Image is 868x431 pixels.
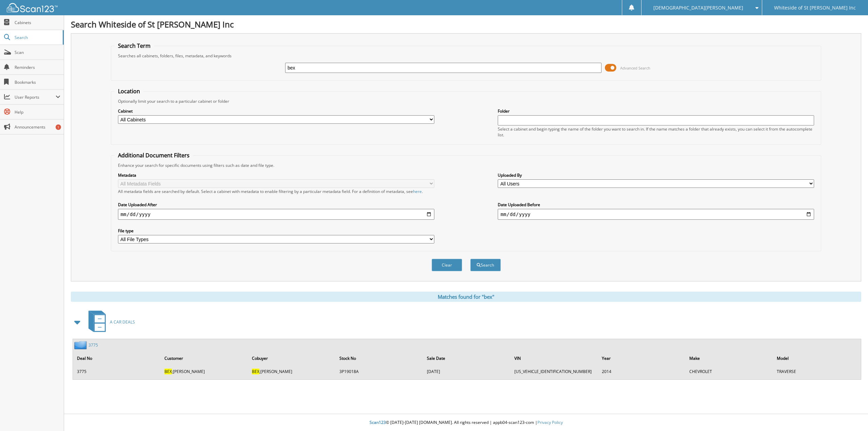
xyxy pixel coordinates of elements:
[15,94,56,100] span: User Reports
[15,20,60,25] span: Cabinets
[74,366,160,377] td: 3775
[84,309,135,335] a: A CAR DEALS
[15,50,60,55] span: Scan
[773,366,860,377] td: TRAVERSE
[249,366,335,377] td: ;[PERSON_NAME]
[413,189,422,194] a: here
[64,414,868,431] div: © [DATE]-[DATE] [DOMAIN_NAME]. All rights reserved | appb04-scan123-com |
[15,79,60,85] span: Bookmarks
[423,351,510,365] th: Sale Date
[336,351,423,365] th: Stock No
[498,172,814,178] label: Uploaded By
[115,87,143,95] legend: Location
[56,124,61,130] div: 1
[336,366,423,377] td: 3P19018A
[74,351,160,365] th: Deal No
[115,152,193,159] legend: Additional Document Filters
[537,419,563,425] a: Privacy Policy
[15,64,60,70] span: Reminders
[423,366,510,377] td: [DATE]
[653,6,743,10] span: [DEMOGRAPHIC_DATA][PERSON_NAME]
[498,126,814,138] div: Select a cabinet and begin typing the name of the folder you want to search in. If the name match...
[498,108,814,114] label: Folder
[15,109,60,115] span: Help
[15,35,59,40] span: Search
[7,3,58,12] img: scan123-logo-white.svg
[118,202,434,208] label: Date Uploaded After
[161,351,248,365] th: Customer
[118,209,434,220] input: start
[118,108,434,114] label: Cabinet
[118,172,434,178] label: Metadata
[773,351,860,365] th: Model
[161,366,248,377] td: ;[PERSON_NAME]
[432,259,462,271] button: Clear
[498,209,814,220] input: end
[15,124,60,130] span: Announcements
[118,228,434,234] label: File type
[115,42,154,50] legend: Search Term
[249,351,335,365] th: Cobuyer
[620,65,650,71] span: Advanced Search
[252,369,259,374] span: BEX
[598,366,685,377] td: 2014
[164,369,172,374] span: BEX
[511,366,598,377] td: [US_VEHICLE_IDENTIFICATION_NUMBER]
[115,162,818,168] div: Enhance your search for specific documents using filters such as date and file type.
[686,366,773,377] td: CHEVROLET
[470,259,501,271] button: Search
[686,351,773,365] th: Make
[115,53,818,59] div: Searches all cabinets, folders, files, metadata, and keywords
[498,202,814,208] label: Date Uploaded Before
[598,351,685,365] th: Year
[118,189,434,194] div: All metadata fields are searched by default. Select a cabinet with metadata to enable filtering b...
[370,419,386,425] span: Scan123
[774,6,856,10] span: Whiteside of St [PERSON_NAME] Inc
[71,19,861,30] h1: Search Whiteside of St [PERSON_NAME] Inc
[110,319,135,325] span: A CAR DEALS
[88,342,98,348] a: 3775
[115,98,818,104] div: Optionally limit your search to a particular cabinet or folder
[74,341,88,349] img: folder2.png
[511,351,598,365] th: VIN
[71,292,861,302] div: Matches found for "bex"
